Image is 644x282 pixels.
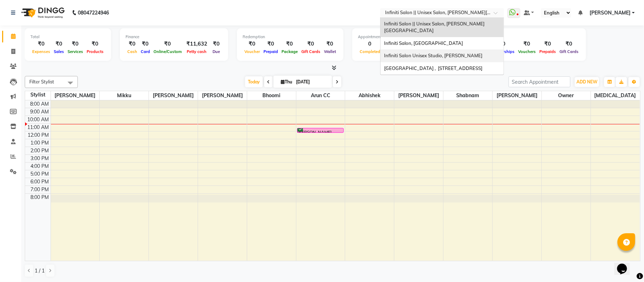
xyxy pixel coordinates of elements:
[126,34,222,40] div: Finance
[29,100,51,108] div: 8:00 AM
[296,91,345,100] span: Arun CC
[78,3,109,23] b: 08047224946
[66,40,85,48] div: ₹0
[35,267,45,275] span: 1 / 1
[358,34,446,40] div: Appointment
[322,40,338,48] div: ₹0
[590,9,631,17] span: [PERSON_NAME]
[25,91,51,99] div: Stylist
[51,91,100,100] span: [PERSON_NAME]
[380,17,504,75] ng-dropdown-panel: Options list
[558,40,580,48] div: ₹0
[30,40,52,48] div: ₹0
[184,40,210,48] div: ₹11,632
[576,79,597,84] span: ADD NEW
[262,49,280,54] span: Prepaid
[30,49,52,54] span: Expenses
[245,76,263,87] span: Today
[211,49,222,54] span: Due
[294,77,329,87] input: 2025-09-04
[247,91,296,100] span: Bhoomi
[139,49,152,54] span: Card
[243,34,338,40] div: Redemption
[52,49,66,54] span: Sales
[100,91,149,100] span: Mikku
[516,40,538,48] div: ₹0
[149,91,198,100] span: [PERSON_NAME]
[29,155,51,162] div: 3:00 PM
[85,49,105,54] span: Products
[52,40,66,48] div: ₹0
[279,79,294,84] span: Thu
[262,40,280,48] div: ₹0
[210,40,222,48] div: ₹0
[384,53,482,58] span: Infiniti Salon Unisex Studio, [PERSON_NAME]
[466,34,580,40] div: Other sales
[394,91,443,100] span: [PERSON_NAME]
[26,116,51,123] div: 10:00 AM
[29,147,51,154] div: 2:00 PM
[345,91,394,100] span: Abhishek
[243,40,262,48] div: ₹0
[558,49,580,54] span: Gift Cards
[300,40,322,48] div: ₹0
[29,186,51,193] div: 7:00 PM
[29,108,51,116] div: 9:00 AM
[443,91,492,100] span: Shabnam
[538,49,558,54] span: Prepaids
[538,40,558,48] div: ₹0
[152,49,184,54] span: Online/Custom
[126,49,139,54] span: Cash
[358,40,382,48] div: 0
[493,91,541,100] span: [PERSON_NAME]
[280,40,300,48] div: ₹0
[29,139,51,147] div: 1:00 PM
[29,170,51,178] div: 5:00 PM
[30,34,105,40] div: Total
[29,79,54,84] span: Filter Stylist
[29,178,51,186] div: 6:00 PM
[29,163,51,170] div: 4:00 PM
[384,40,463,46] span: Infiniti Salon, [GEOGRAPHIC_DATA]
[26,124,51,131] div: 11:00 AM
[152,40,184,48] div: ₹0
[300,49,322,54] span: Gift Cards
[66,49,85,54] span: Services
[614,254,637,275] iframe: chat widget
[575,77,599,87] button: ADD NEW
[185,49,209,54] span: Petty cash
[18,3,66,23] img: logo
[542,91,591,100] span: Owner
[322,49,338,54] span: Wallet
[29,194,51,201] div: 8:00 PM
[297,128,343,133] div: [PERSON_NAME], TK02, 11:30 AM-12:00 PM, Iron / Curls
[384,65,482,71] span: [GEOGRAPHIC_DATA] , [STREET_ADDRESS]
[358,49,382,54] span: Completed
[27,131,51,139] div: 12:00 PM
[280,49,300,54] span: Package
[516,49,538,54] span: Vouchers
[139,40,152,48] div: ₹0
[198,91,247,100] span: [PERSON_NAME]
[243,49,262,54] span: Voucher
[591,91,640,100] span: [MEDICAL_DATA]
[85,40,105,48] div: ₹0
[126,40,139,48] div: ₹0
[384,21,485,34] span: Infiniti Salon || Unisex Salon, [PERSON_NAME][GEOGRAPHIC_DATA]
[509,76,570,87] input: Search Appointment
